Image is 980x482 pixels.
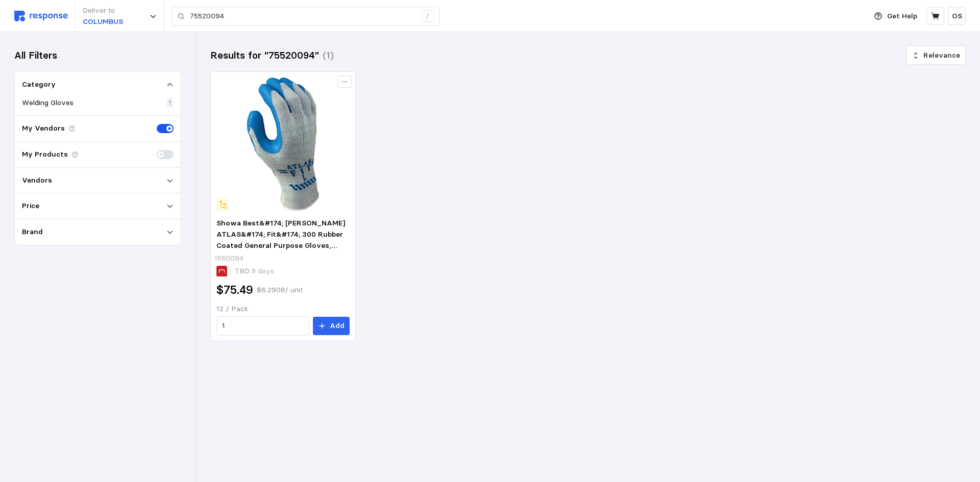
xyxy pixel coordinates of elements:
button: OS [948,7,966,25]
h3: Results for "75520094" [210,48,319,62]
p: Get Help [887,11,917,22]
p: Add [330,320,345,332]
input: Qty [222,317,304,335]
input: Search for a product name or SKU [190,7,416,26]
h3: All Filters [14,48,57,62]
p: Vendors [22,175,52,186]
p: Deliver to [83,5,123,16]
p: My Products [22,149,68,160]
h2: $75.49 [216,282,253,298]
p: 1550094 [214,253,243,264]
p: 12 / Pack [216,303,350,315]
p: $6.2908 / unit [257,285,303,296]
p: Category [22,79,56,90]
button: Relevance [906,46,966,65]
p: Brand [22,226,43,238]
img: s0985865_sc7 [216,78,350,211]
p: My Vendors [22,123,65,134]
span: 8 days [250,266,274,275]
button: Get Help [868,7,923,26]
p: TBD [235,266,274,277]
p: COLUMBUS [83,16,123,28]
p: Relevance [923,50,960,61]
p: Welding Gloves [22,97,73,109]
img: svg%3e [14,11,68,21]
span: Showa Best&#174; [PERSON_NAME] ATLAS&#174; Fit&#174; 300 Rubber Coated General Purpose Gloves, Large [216,218,345,261]
p: 1 [168,97,171,109]
div: / [422,10,434,22]
h3: (1) [323,48,334,62]
p: OS [952,11,962,22]
button: Add [313,317,350,335]
p: Price [22,200,39,212]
